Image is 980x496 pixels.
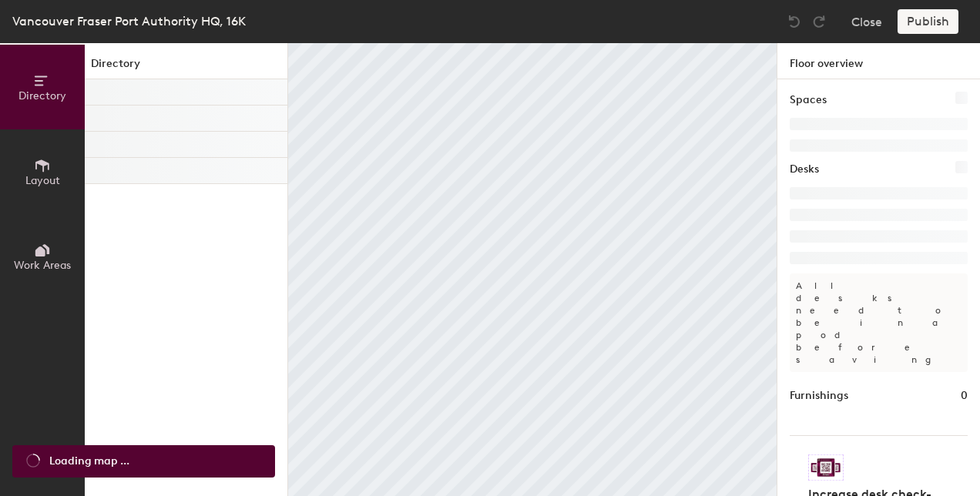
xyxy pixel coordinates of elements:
[787,14,802,29] img: Undo
[85,55,287,79] h1: Directory
[961,387,968,404] h1: 0
[777,43,980,79] h1: Floor overview
[25,174,60,187] span: Layout
[808,454,844,481] img: Sticker logo
[790,92,827,109] h1: Spaces
[12,12,246,31] div: Vancouver Fraser Port Authority HQ, 16K
[49,453,129,470] span: Loading map ...
[811,14,827,29] img: Redo
[14,259,71,272] span: Work Areas
[851,9,882,34] button: Close
[790,273,968,372] p: All desks need to be in a pod before saving
[288,43,777,496] canvas: Map
[790,161,819,178] h1: Desks
[18,89,66,102] span: Directory
[790,387,848,404] h1: Furnishings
